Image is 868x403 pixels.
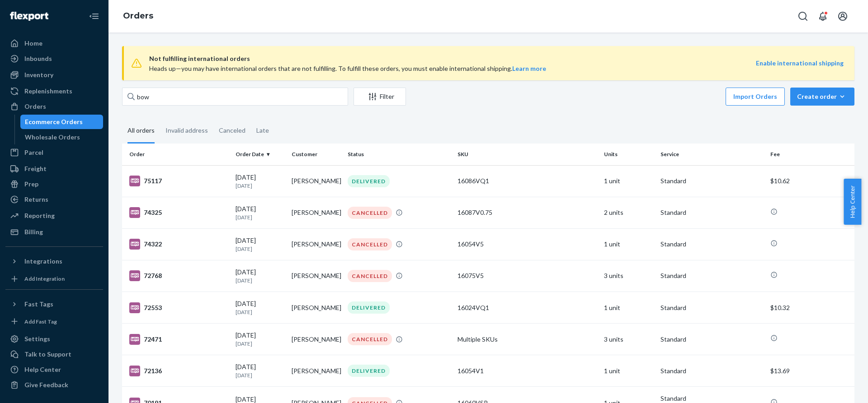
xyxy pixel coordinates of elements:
div: Invalid address [165,119,208,142]
span: Not fulfilling international orders [149,53,756,64]
th: Status [344,144,454,165]
div: 16086VQ1 [458,176,597,185]
div: Inbounds [24,54,52,63]
td: [PERSON_NAME] [288,292,344,324]
a: Freight [5,162,103,176]
div: CANCELLED [348,207,392,219]
div: 75117 [129,176,228,186]
td: Multiple SKUs [454,324,600,355]
span: Heads up—you may have international orders that are not fulfilling. To fulfill these orders, you ... [149,65,546,72]
td: $10.62 [767,165,854,197]
div: Billing [24,227,43,236]
p: Standard [660,208,763,217]
button: Open Search Box [794,7,812,25]
a: Replenishments [5,84,103,98]
div: [DATE] [236,173,284,190]
p: [DATE] [236,340,284,347]
a: Inventory [5,68,103,82]
div: Give Feedback [24,380,68,389]
div: 16075V5 [458,271,597,280]
div: 72553 [129,302,228,313]
td: 1 unit [600,292,656,324]
div: [DATE] [236,362,284,379]
div: [DATE] [236,236,284,253]
img: Flexport logo [10,12,48,21]
button: Give Feedback [5,378,103,392]
a: Prep [5,177,103,191]
button: Open notifications [814,7,832,25]
div: 72136 [129,366,228,376]
th: Service [657,144,767,165]
p: [DATE] [236,245,284,253]
td: 3 units [600,260,656,292]
div: Talk to Support [24,350,71,359]
a: Orders [5,99,103,114]
p: [DATE] [236,371,284,379]
div: Replenishments [24,87,72,96]
button: Talk to Support [5,347,103,361]
p: Standard [660,303,763,312]
button: Import Orders [726,88,785,106]
a: Wholesale Orders [20,130,104,144]
div: 74325 [129,207,228,218]
button: Open account menu [834,7,852,25]
p: Standard [660,394,763,403]
a: Learn more [512,65,546,72]
td: $13.69 [767,355,854,387]
div: Late [256,119,269,142]
div: [DATE] [236,331,284,347]
p: [DATE] [236,277,284,284]
div: 72471 [129,334,228,345]
div: DELIVERED [348,175,390,187]
button: Close Navigation [85,7,103,25]
div: Create order [797,92,848,101]
td: $10.32 [767,292,854,324]
a: Inbounds [5,51,103,66]
div: Inventory [24,70,53,79]
div: Freight [24,164,47,173]
div: Reporting [24,211,55,220]
div: Filter [354,92,406,101]
p: Standard [660,271,763,280]
td: [PERSON_NAME] [288,260,344,292]
div: 16087V0.75 [458,208,597,217]
p: Standard [660,335,763,344]
td: 1 unit [600,355,656,387]
a: Add Integration [5,272,103,286]
div: 74322 [129,239,228,250]
th: Units [600,144,656,165]
div: Help Center [24,365,61,374]
td: [PERSON_NAME] [288,228,344,260]
p: Standard [660,366,763,375]
a: Billing [5,225,103,239]
th: SKU [454,144,600,165]
button: Fast Tags [5,297,103,311]
div: CANCELLED [348,270,392,282]
td: [PERSON_NAME] [288,355,344,387]
td: [PERSON_NAME] [288,165,344,197]
p: [DATE] [236,308,284,316]
iframe: Opens a widget where you can chat to one of our agents [811,376,859,398]
td: 2 units [600,197,656,228]
a: Add Fast Tag [5,315,103,329]
div: DELIVERED [348,301,390,314]
a: Returns [5,192,103,207]
div: [DATE] [236,204,284,221]
td: 1 unit [600,165,656,197]
p: [DATE] [236,182,284,190]
td: [PERSON_NAME] [288,324,344,355]
th: Order [122,144,232,165]
div: CANCELLED [348,238,392,250]
p: Standard [660,240,763,249]
div: Add Fast Tag [24,318,57,325]
a: Enable international shipping [756,59,844,67]
div: [DATE] [236,299,284,316]
a: Settings [5,332,103,346]
div: Orders [24,102,46,111]
td: 3 units [600,324,656,355]
div: [DATE] [236,268,284,284]
input: Search orders [122,88,348,106]
div: Wholesale Orders [25,133,80,142]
